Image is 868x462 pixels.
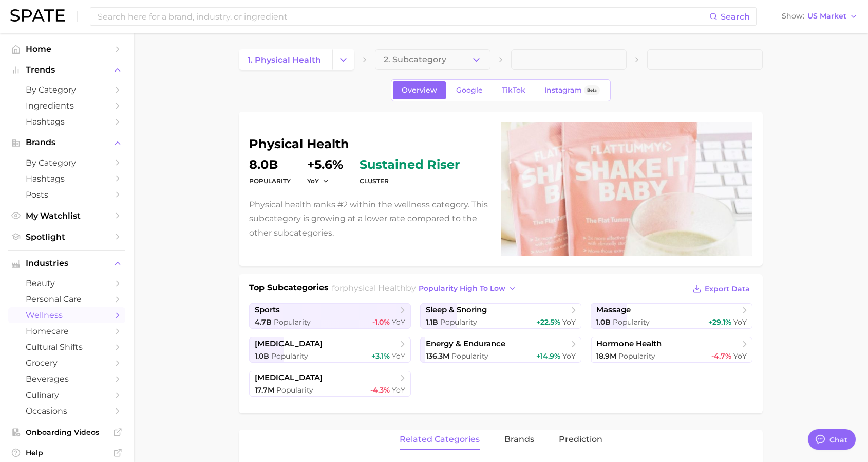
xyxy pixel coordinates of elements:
a: Hashtags [8,114,125,130]
span: +3.1% [371,351,390,361]
a: Home [8,41,125,57]
span: Hashtags [26,117,108,127]
span: Google [456,86,483,95]
span: popularity high to low [419,284,505,293]
span: cultural shifts [26,342,108,352]
a: Overview [393,81,446,99]
span: 1.0b [596,317,611,327]
a: 1. physical health [239,49,332,70]
span: YoY [562,317,576,327]
span: Brands [26,138,108,147]
button: YoY [307,176,329,185]
span: -4.7% [711,351,731,361]
dt: cluster [360,175,460,187]
span: Help [26,448,108,457]
span: beauty [26,278,108,288]
a: massage1.0b Popularity+29.1% YoY [591,303,752,329]
button: Change Category [332,49,354,70]
span: beverages [26,374,108,384]
span: YoY [392,317,405,327]
dd: +5.6% [307,158,343,171]
a: [MEDICAL_DATA]1.0b Popularity+3.1% YoY [249,337,411,363]
a: TikTok [493,81,534,99]
span: Trends [26,65,108,75]
span: 1.0b [255,351,269,361]
span: physical health [343,283,406,293]
a: [MEDICAL_DATA]17.7m Popularity-4.3% YoY [249,371,411,397]
a: cultural shifts [8,339,125,355]
span: 1. physical health [248,55,321,65]
dt: Popularity [249,175,291,187]
span: massage [596,305,631,315]
span: Popularity [613,317,650,327]
span: -4.3% [370,385,390,395]
a: Ingredients [8,98,125,114]
span: Home [26,44,108,54]
a: Posts [8,187,125,203]
span: [MEDICAL_DATA] [255,339,323,349]
a: grocery [8,355,125,371]
a: Hashtags [8,171,125,187]
span: sustained riser [360,158,460,171]
span: YoY [392,385,405,395]
span: YoY [392,351,405,361]
a: Onboarding Videos [8,424,125,440]
a: InstagramBeta [536,81,609,99]
span: wellness [26,310,108,320]
a: sleep & snoring1.1b Popularity+22.5% YoY [420,303,582,329]
span: Search [721,12,750,22]
h1: Top Subcategories [249,281,329,297]
span: -1.0% [372,317,390,327]
a: beauty [8,275,125,291]
span: for by [332,283,519,293]
input: Search here for a brand, industry, or ingredient [97,8,709,25]
span: [MEDICAL_DATA] [255,373,323,383]
span: Popularity [618,351,655,361]
span: Overview [402,86,437,95]
span: Instagram [544,86,582,95]
a: Help [8,445,125,460]
a: My Watchlist [8,208,125,224]
span: 2. Subcategory [384,55,446,64]
a: beverages [8,371,125,387]
img: SPATE [10,9,65,22]
span: 18.9m [596,351,616,361]
span: Hashtags [26,174,108,184]
span: TikTok [502,86,525,95]
span: Export Data [705,285,750,293]
span: Onboarding Videos [26,428,108,437]
span: +29.1% [708,317,731,327]
a: wellness [8,307,125,323]
a: sports4.7b Popularity-1.0% YoY [249,303,411,329]
span: 136.3m [426,351,449,361]
span: YoY [562,351,576,361]
a: energy & endurance136.3m Popularity+14.9% YoY [420,337,582,363]
button: 2. Subcategory [375,49,490,70]
a: culinary [8,387,125,403]
span: Popularity [276,385,313,395]
span: culinary [26,390,108,400]
span: occasions [26,406,108,416]
span: sleep & snoring [426,305,487,315]
span: by Category [26,85,108,95]
span: Posts [26,190,108,200]
h1: physical health [249,138,488,150]
button: Trends [8,62,125,78]
span: sports [255,305,280,315]
button: Export Data [690,281,752,296]
span: 4.7b [255,317,272,327]
p: Physical health ranks #2 within the wellness category. This subcategory is growing at a lower rat... [249,198,488,240]
button: popularity high to low [416,281,519,295]
span: Popularity [440,317,477,327]
button: Brands [8,135,125,150]
span: My Watchlist [26,211,108,221]
span: personal care [26,294,108,304]
a: by Category [8,82,125,98]
a: by Category [8,155,125,171]
span: 1.1b [426,317,438,327]
span: US Market [807,13,846,19]
a: occasions [8,403,125,419]
span: Popularity [451,351,488,361]
a: hormone health18.9m Popularity-4.7% YoY [591,337,752,363]
span: Beta [587,86,597,95]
